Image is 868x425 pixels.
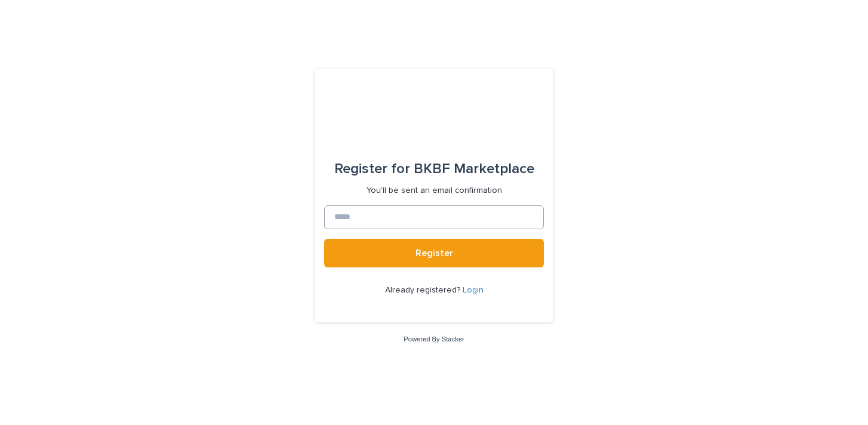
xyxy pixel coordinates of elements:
[367,186,502,196] p: You'll be sent an email confirmation
[385,286,463,294] span: Already registered?
[324,239,544,267] button: Register
[374,97,494,133] img: l65f3yHPToSKODuEVUav
[463,286,484,294] a: Login
[334,162,410,176] span: Register for
[404,335,464,343] a: Powered By Stacker
[415,248,453,258] span: Register
[334,152,534,186] div: BKBF Marketplace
